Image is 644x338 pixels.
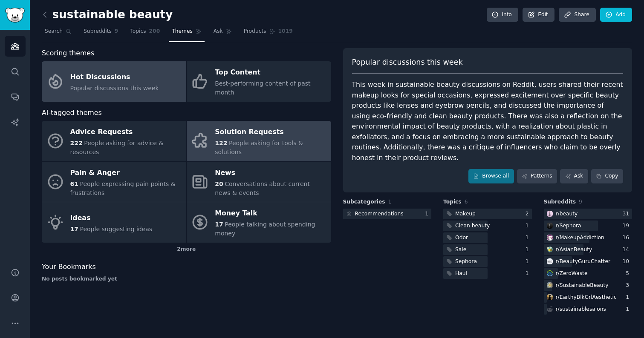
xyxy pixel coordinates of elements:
a: Money Talk17People talking about spending money [187,202,331,243]
div: r/ BeautyGuruChatter [556,258,611,266]
a: Ideas17People suggesting ideas [42,202,186,243]
div: r/ sustainablesalons [556,306,606,313]
a: Top ContentBest-performing content of past month [187,61,331,102]
span: Subcategories [343,198,385,206]
div: 1 [526,270,532,278]
span: People asking for advice & resources [70,140,164,155]
a: News20Conversations about current news & events [187,162,331,202]
a: Edit [523,8,554,22]
span: Products [244,28,266,35]
span: 9 [579,199,582,205]
a: Clean beauty1 [443,221,532,231]
div: Sephora [455,258,477,266]
div: r/ SustainableBeauty [556,282,609,289]
div: This week in sustainable beauty discussions on Reddit, users shared their recent makeup looks for... [352,80,624,163]
div: r/ AsianBeauty [556,246,592,254]
div: 1 [626,306,632,313]
div: 19 [622,222,632,230]
div: 1 [526,222,532,230]
a: r/sustainablesalons1 [544,304,632,315]
span: 17 [215,221,223,228]
span: 6 [465,199,468,205]
a: Subreddits9 [81,25,121,42]
span: Your Bookmarks [42,262,96,272]
button: Copy [591,169,623,183]
a: Sephorar/Sephora19 [544,221,632,231]
span: Ask [214,28,223,35]
a: Sephora1 [443,256,532,267]
a: Makeup2 [443,209,532,219]
div: Money Talk [215,207,326,221]
div: 31 [622,210,632,218]
a: Recommendations1 [343,209,432,219]
a: Pain & Anger61People expressing pain points & frustrations [42,162,186,202]
div: r/ ZeroWaste [556,270,588,278]
span: 61 [70,180,78,187]
span: AI-tagged themes [42,108,102,118]
a: Add [600,8,632,22]
div: Odor [455,234,468,242]
img: ZeroWaste [547,270,553,276]
a: Sale1 [443,244,532,255]
div: r/ MakeupAddiction [556,234,604,242]
div: r/ beauty [556,210,578,218]
div: 5 [626,270,632,278]
div: Top Content [215,66,326,80]
img: beauty [547,211,553,217]
span: Themes [172,28,193,35]
a: Share [559,8,595,22]
a: SustainableBeautyr/SustainableBeauty3 [544,280,632,291]
a: Search [42,25,75,42]
a: Hot DiscussionsPopular discussions this week [42,61,186,102]
div: r/ EarthyBlkGrlAesthetic [556,294,617,301]
div: Advice Requests [70,126,182,139]
span: People asking for tools & solutions [215,140,303,155]
div: Haul [455,270,467,278]
div: Sale [455,246,466,254]
div: 2 [526,210,532,218]
a: AsianBeautyr/AsianBeauty14 [544,244,632,255]
span: People talking about spending money [215,221,315,237]
div: Hot Discussions [70,70,159,84]
div: Solution Requests [215,126,326,139]
a: Advice Requests222People asking for advice & resources [42,121,186,161]
img: SustainableBeauty [547,282,553,288]
a: Odor1 [443,232,532,243]
a: EarthyBlkGrlAestheticr/EarthyBlkGrlAesthetic1 [544,292,632,303]
div: 10 [622,258,632,266]
img: MakeupAddiction [547,235,553,241]
span: Topics [130,28,146,35]
div: 16 [622,234,632,242]
span: Popular discussions this week [70,85,159,92]
img: GummySearch logo [5,8,25,23]
span: 122 [215,140,227,146]
span: Subreddits [84,28,112,35]
span: Conversations about current news & events [215,180,310,196]
span: 200 [149,28,160,35]
span: Topics [443,198,462,206]
a: Topics200 [127,25,163,42]
div: r/ Sephora [556,222,581,230]
img: BeautyGuruChatter [547,258,553,264]
div: News [215,166,326,180]
span: Scoring themes [42,48,94,59]
div: Clean beauty [455,222,490,230]
img: AsianBeauty [547,246,553,252]
div: No posts bookmarked yet [42,275,331,283]
a: ZeroWaster/ZeroWaste5 [544,268,632,279]
a: Patterns [517,169,557,183]
span: Best-performing content of past month [215,80,310,96]
span: People suggesting ideas [80,226,152,232]
span: 9 [115,28,118,35]
div: Makeup [455,210,476,218]
span: 1019 [278,28,293,35]
div: Pain & Anger [70,166,182,180]
a: Haul1 [443,268,532,279]
span: 20 [215,180,223,187]
a: Ask [211,25,235,42]
span: Popular discussions this week [352,57,463,68]
h2: sustainable beauty [42,8,173,22]
img: EarthyBlkGrlAesthetic [547,294,553,300]
div: 1 [526,246,532,254]
div: 2 more [42,243,331,256]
